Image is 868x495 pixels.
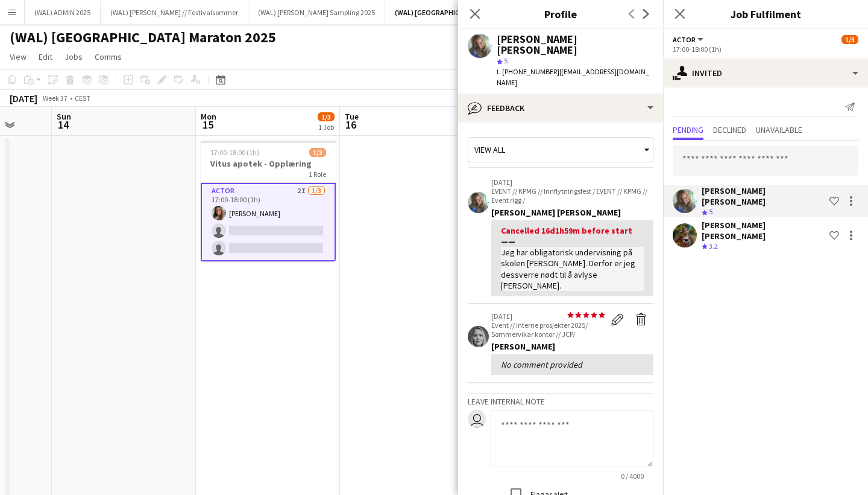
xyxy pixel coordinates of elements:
h3: Vitus apotek - Opplæring [201,158,336,169]
div: Jeg har obligatorisk undervisning på skolen [PERSON_NAME]. Derfor er jeg dessverre nødt til å avl... [501,247,644,291]
span: 0 / 4000 [611,471,653,481]
div: [PERSON_NAME] [491,341,653,352]
div: [DATE] [10,92,37,104]
h3: Leave internal note [468,396,653,407]
div: Feedback [458,94,663,123]
a: Jobs [60,49,87,65]
div: Invited [663,59,868,88]
div: [PERSON_NAME] [PERSON_NAME] [491,207,653,218]
app-job-card: 17:00-18:00 (1h)1/3Vitus apotek - Opplæring1 RoleActor2I1/317:00-18:00 (1h)[PERSON_NAME] [201,141,336,261]
div: 17:00-18:00 (1h) [673,45,858,54]
button: Actor [673,35,705,44]
button: (WAL) [GEOGRAPHIC_DATA] Maraton 2025 [385,1,536,24]
span: Edit [39,51,52,62]
span: Declined [713,126,746,134]
div: [PERSON_NAME] [PERSON_NAME] [702,220,825,241]
span: 1/3 [318,112,335,121]
button: (WAL) [PERSON_NAME] // Festivalsommer [101,1,248,24]
span: t. [PHONE_NUMBER] [497,67,559,76]
span: 1/3 [841,35,858,44]
button: (WAL) [PERSON_NAME] Sampling 2025 [248,1,385,24]
p: [DATE] [491,311,605,321]
span: | [EMAIL_ADDRESS][DOMAIN_NAME] [497,67,649,87]
div: 1 Job [318,123,334,132]
span: 17:00-18:00 (1h) [210,148,259,157]
span: 14 [55,118,71,132]
a: Edit [34,49,57,65]
span: Actor [673,35,696,44]
p: Event // interne prosjekter 2025/ Sommervikar kontor // JCP/ [491,321,605,339]
h1: (WAL) [GEOGRAPHIC_DATA] Maraton 2025 [10,28,276,46]
span: 5 [504,56,508,65]
a: View [5,49,31,65]
p: EVENT // KPMG // Innflytningsfest / EVENT // KPMG // Event rigg / [491,187,653,205]
span: Sun [57,111,71,122]
a: Comms [90,49,127,65]
span: 5 [709,207,712,216]
h3: Profile [458,6,663,22]
div: No comment provided [501,359,644,370]
span: Comms [95,51,122,62]
div: [PERSON_NAME] [PERSON_NAME] [497,34,653,56]
span: 1 Role [309,170,326,179]
span: 3.2 [709,241,718,251]
div: [PERSON_NAME] [PERSON_NAME] [702,185,825,207]
div: CEST [75,94,90,103]
span: Unavailable [756,126,802,134]
span: Week 37 [40,94,70,103]
span: Mon [201,111,216,122]
h3: Job Fulfilment [663,6,868,22]
span: 1/3 [309,148,326,157]
span: Tue [345,111,359,122]
span: View [10,51,27,62]
button: (WAL) ADMIN 2025 [25,1,101,24]
div: Cancelled 16d1h59m before start [501,225,644,247]
span: View all [474,144,505,155]
span: 16 [343,118,359,132]
span: Pending [673,126,703,134]
span: 15 [199,118,216,132]
p: [DATE] [491,177,653,187]
span: Jobs [64,51,83,62]
app-card-role: Actor2I1/317:00-18:00 (1h)[PERSON_NAME] [201,183,336,261]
